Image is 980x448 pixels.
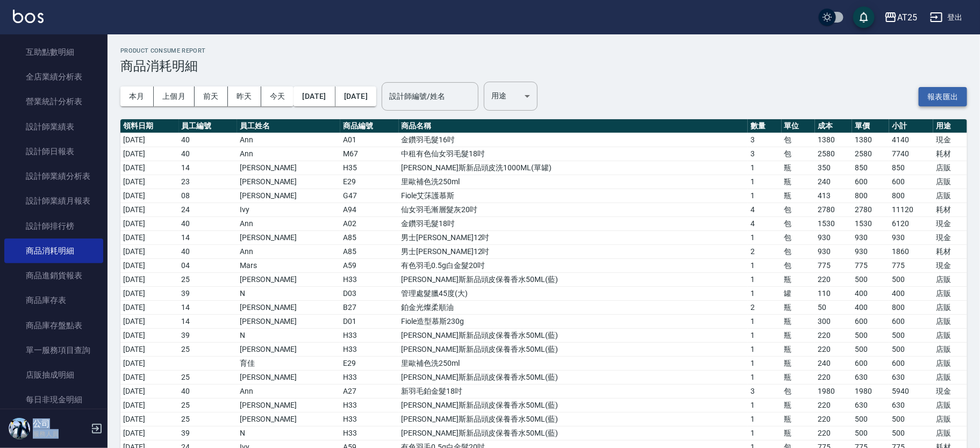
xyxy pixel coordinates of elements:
td: A27 [340,384,399,398]
td: 6120 [889,216,933,230]
a: 設計師日報表 [4,139,103,164]
td: 08 [179,189,238,203]
th: 單位 [782,119,816,133]
td: 瓶 [782,398,816,412]
td: 1 [748,412,782,426]
td: 包 [782,230,816,244]
td: [DATE] [120,426,179,440]
td: 11120 [889,203,933,216]
td: [PERSON_NAME]斯新品頭皮保養香水50ML(藍) [399,398,748,412]
a: 商品庫存表 [4,288,103,313]
td: 店販 [933,175,967,189]
th: 用途 [933,119,967,133]
td: 1530 [815,216,852,230]
td: 350 [815,161,852,175]
td: 店販 [933,412,967,426]
td: A59 [340,258,399,272]
th: 商品編號 [340,119,399,133]
td: [PERSON_NAME] [237,314,340,328]
button: save [853,6,875,28]
th: 成本 [815,119,852,133]
td: [DATE] [120,189,179,203]
td: 仙女羽毛漸層髮灰20吋 [399,203,748,216]
td: 500 [889,426,933,440]
td: 中租有色仙女羽毛髮18吋 [399,147,748,161]
td: [DATE] [120,398,179,412]
td: 3 [748,147,782,161]
td: 600 [852,356,889,370]
td: [PERSON_NAME]斯新品頭皮保養香水50ML(藍) [399,328,748,342]
td: 3 [748,133,782,147]
td: H33 [340,398,399,412]
td: 220 [815,398,852,412]
td: 930 [815,230,852,244]
td: 男士[PERSON_NAME]12吋 [399,244,748,258]
a: 設計師排行榜 [4,214,103,239]
td: [DATE] [120,300,179,314]
td: 500 [889,328,933,342]
td: 1 [748,426,782,440]
td: 25 [179,370,238,384]
td: [PERSON_NAME]斯新品頭皮保養香水50ML(藍) [399,412,748,426]
td: 1 [748,258,782,272]
td: 25 [179,272,238,286]
td: 39 [179,286,238,300]
td: 瓶 [782,272,816,286]
td: D03 [340,286,399,300]
a: 設計師業績月報表 [4,189,103,213]
td: 220 [815,370,852,384]
td: [DATE] [120,161,179,175]
img: Logo [13,10,44,23]
td: [PERSON_NAME]斯新品頭皮保養香水50ML(藍) [399,426,748,440]
td: 店販 [933,426,967,440]
td: 1 [748,370,782,384]
td: 鉑金光燦柔順油 [399,300,748,314]
td: 600 [889,175,933,189]
td: 1 [748,189,782,203]
td: 店販 [933,314,967,328]
td: [DATE] [120,342,179,356]
td: 耗材 [933,203,967,216]
td: 14 [179,230,238,244]
td: 店販 [933,328,967,342]
td: 里歐補色洗250ml [399,175,748,189]
td: 1 [748,161,782,175]
td: 39 [179,426,238,440]
td: 300 [815,314,852,328]
td: 店販 [933,286,967,300]
td: 店販 [933,398,967,412]
td: H35 [340,161,399,175]
td: 220 [815,426,852,440]
td: E29 [340,175,399,189]
td: 現金 [933,216,967,230]
td: 有色羽毛0.5g白金髮20吋 [399,258,748,272]
td: 40 [179,244,238,258]
td: H33 [340,426,399,440]
td: [DATE] [120,384,179,398]
td: 現金 [933,384,967,398]
td: 930 [852,230,889,244]
td: Ann [237,216,340,230]
td: [DATE] [120,272,179,286]
td: 1860 [889,244,933,258]
td: 14 [179,314,238,328]
td: 400 [889,286,933,300]
td: 罐 [782,286,816,300]
td: [PERSON_NAME] [237,342,340,356]
td: 630 [889,398,933,412]
td: 7740 [889,147,933,161]
td: [DATE] [120,286,179,300]
td: 4140 [889,133,933,147]
th: 商品名稱 [399,119,748,133]
td: [PERSON_NAME] [237,161,340,175]
td: [PERSON_NAME] [237,189,340,203]
td: 500 [889,272,933,286]
td: 1 [748,175,782,189]
td: 店販 [933,272,967,286]
td: 3 [748,384,782,398]
td: 630 [889,370,933,384]
td: 25 [179,398,238,412]
td: 23 [179,175,238,189]
td: 04 [179,258,238,272]
td: 400 [852,286,889,300]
